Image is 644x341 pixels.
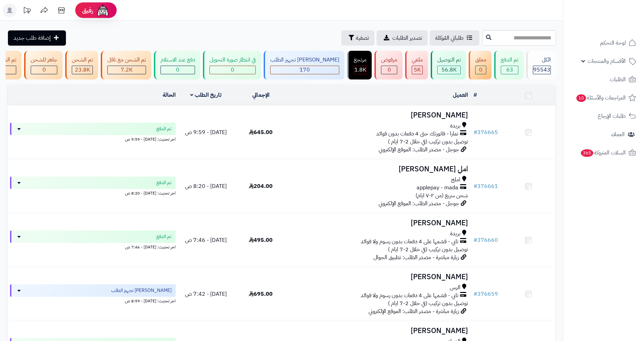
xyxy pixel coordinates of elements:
div: تم الدفع [501,56,518,64]
span: [PERSON_NAME] تجهيز الطلب [111,287,172,294]
a: تم الشحن 23.8K [64,51,99,79]
span: # [474,236,477,244]
img: ai-face.png [96,3,110,17]
a: العملاء [567,126,640,143]
a: معلق 0 [467,51,493,79]
span: 204.00 [249,182,273,190]
h3: [PERSON_NAME] [291,111,468,119]
a: دفع عند الاستلام 0 [153,51,202,79]
span: # [474,182,477,190]
span: 645.00 [249,128,273,136]
div: ملغي [412,56,423,64]
div: 56752 [438,66,460,74]
a: #376665 [474,128,498,136]
span: تصفية [356,34,369,42]
a: [PERSON_NAME] تجهيز الطلب 170 [262,51,346,79]
span: طلباتي المُوكلة [435,34,464,42]
span: تم الدفع [156,179,172,186]
a: المراجعات والأسئلة10 [567,89,640,106]
div: دفع عند الاستلام [160,56,195,64]
span: طلبات الإرجاع [598,111,626,121]
span: رفيق [82,6,93,15]
h3: امل [PERSON_NAME] [291,165,468,173]
span: لوحة التحكم [600,38,626,48]
span: الرس [450,284,460,292]
a: ملغي 5K [404,51,429,79]
a: الإجمالي [252,91,270,99]
div: تم الشحن مع ناقل [107,56,146,64]
div: 63 [501,66,518,74]
a: #376659 [474,290,498,298]
span: 495.00 [249,236,273,244]
div: في انتظار صورة التحويل [209,56,256,64]
a: طلبات الإرجاع [567,108,640,124]
span: 63 [506,66,513,74]
a: #376661 [474,182,498,190]
a: تم التوصيل 56.8K [429,51,467,79]
div: 0 [381,66,397,74]
a: طلباتي المُوكلة [430,30,479,46]
a: #376660 [474,236,498,244]
span: 0 [479,66,482,74]
span: تم الدفع [156,125,172,132]
a: لوحة التحكم [567,35,640,51]
div: 170 [271,66,339,74]
span: المراجعات والأسئلة [576,93,626,103]
span: تمارا - فاتورتك حتى 4 دفعات بدون فوائد [376,130,458,138]
span: تابي - قسّمها على 4 دفعات بدون رسوم ولا فوائد [361,292,458,300]
span: الطلبات [610,75,626,84]
span: زيارة مباشرة - مصدر الطلب: تطبيق الجوال [373,253,459,262]
span: [DATE] - 7:42 ص [185,290,227,298]
span: توصيل بدون تركيب (في خلال 2-7 ايام ) [388,138,468,146]
div: 0 [31,66,57,74]
a: مرتجع 1.8K [346,51,373,79]
span: زيارة مباشرة - مصدر الطلب: الموقع الإلكتروني [369,307,459,315]
span: # [474,128,477,136]
div: تم الشحن [72,56,93,64]
span: 365 [581,149,593,157]
div: اخر تحديث: [DATE] - 7:46 ص [10,243,176,250]
span: 0 [388,66,391,74]
a: في انتظار صورة التحويل 0 [202,51,262,79]
span: الأقسام والمنتجات [588,56,626,66]
span: 95543 [533,66,550,74]
div: 23787 [72,66,92,74]
a: # [474,91,477,99]
h3: [PERSON_NAME] [291,219,468,227]
a: تحديثات المنصة [18,3,36,19]
a: جاهز للشحن 0 [23,51,64,79]
span: تم الدفع [156,233,172,240]
span: السلات المتروكة [580,148,626,158]
div: 1815 [354,66,366,74]
a: تصدير الطلبات [377,30,428,46]
span: املج [451,176,460,184]
span: [DATE] - 9:59 ص [185,128,227,136]
a: إضافة طلب جديد [8,30,66,46]
span: جوجل - مصدر الطلب: الموقع الإلكتروني [379,199,459,208]
span: إضافة طلب جديد [13,34,51,42]
div: تم التوصيل [437,56,461,64]
span: 7.2K [121,66,133,74]
span: 695.00 [249,290,273,298]
div: اخر تحديث: [DATE] - 8:20 ص [10,189,176,196]
span: العملاء [611,130,625,139]
span: 170 [300,66,310,74]
div: الكل [533,56,551,64]
span: تابي - قسّمها على 4 دفعات بدون رسوم ولا فوائد [361,238,458,246]
span: 23.8K [75,66,90,74]
span: شحن سريع (من ٢-٧ ايام) [416,191,468,200]
span: applepay - mada [417,184,458,192]
div: 0 [476,66,486,74]
span: 0 [176,66,179,74]
h3: [PERSON_NAME] [291,273,468,281]
div: جاهز للشحن [31,56,57,64]
div: 4985 [412,66,422,74]
span: توصيل بدون تركيب (في خلال 2-7 ايام ) [388,299,468,307]
span: بريدة [450,230,460,238]
div: مرفوض [381,56,397,64]
div: 0 [210,66,255,74]
a: الطلبات [567,71,640,88]
a: تاريخ الطلب [190,91,222,99]
a: الكل95543 [525,51,557,79]
span: 5K [414,66,421,74]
